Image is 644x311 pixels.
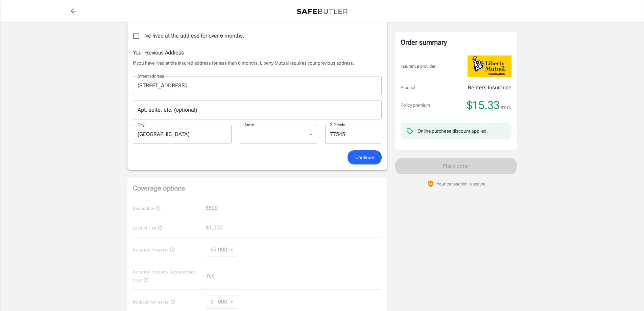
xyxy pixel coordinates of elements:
label: Street address [138,73,164,79]
label: State [244,122,254,128]
span: Continue [355,153,374,162]
p: Product [401,84,415,91]
button: Continue [348,150,382,165]
p: Your transaction is secure [437,181,485,187]
label: City [138,122,144,128]
img: Back to quotes [297,9,348,14]
p: Policy premium [401,102,430,109]
span: $15.33 [467,98,500,112]
p: If you have lived at the insured address for less than 6 months, Liberty Mutual requires your pre... [133,60,382,66]
label: ZIP code [330,122,345,128]
div: Order summary [401,37,511,47]
p: Insurance provider [401,63,435,70]
div: Online purchase discount applied. [418,128,488,134]
img: Liberty Mutual [468,55,511,77]
a: back to quotes [67,4,80,18]
h6: Your Previous Address [133,48,382,57]
span: I've lived at the address for over 6 months. [143,32,244,40]
span: /mo. [501,103,511,112]
p: Renters Insurance [468,84,511,92]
